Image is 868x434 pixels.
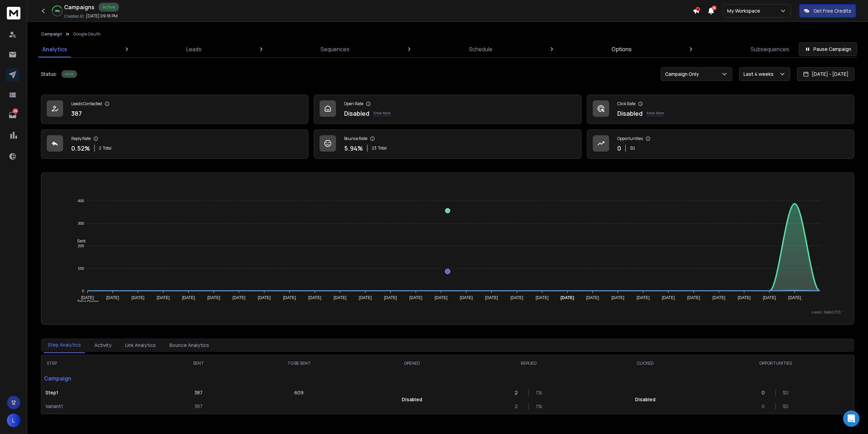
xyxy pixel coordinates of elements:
a: Opportunities0$0 [587,129,854,159]
tspan: [DATE] [359,295,372,300]
a: Sequences [317,41,354,57]
tspan: [DATE] [81,295,94,300]
p: $ 0 [783,403,790,410]
tspan: [DATE] [182,295,195,300]
th: STEP [41,355,159,372]
tspan: [DATE] [233,295,246,300]
p: Disabled [617,109,643,118]
tspan: [DATE] [132,295,145,300]
p: $ 0 [630,145,635,151]
p: 387 [194,403,203,410]
a: 236 [6,108,19,122]
span: Total [103,145,112,151]
p: Disabled [635,396,656,403]
span: Total Opens [72,299,99,304]
tspan: [DATE] [207,295,220,300]
a: Bounce Rate5.94%23Total [314,129,581,159]
p: Reply Rate [71,136,91,141]
div: Open Intercom Messenger [843,410,859,427]
th: REPLIED [464,355,594,372]
p: Schedule [469,45,492,53]
tspan: [DATE] [662,295,675,300]
tspan: [DATE] [460,295,473,300]
p: [DATE] 09:16 PM [86,13,118,19]
h1: Campaigns [64,3,94,11]
tspan: 200 [78,244,84,248]
p: 1 % [536,389,543,396]
a: Options [607,41,636,57]
p: Variant 1 [45,403,155,410]
button: Bounce Analytics [165,338,213,353]
span: Total [378,145,387,151]
p: $ 0 [783,389,790,396]
p: Get Free Credits [813,8,851,14]
button: Activity [90,338,116,353]
p: Step 1 [45,389,155,396]
p: Status: [41,71,57,78]
a: Click RateDisabledKnow More [587,95,854,124]
span: Sent [72,239,86,243]
tspan: [DATE] [510,295,523,300]
div: Active [99,3,119,12]
p: Opportunities [617,136,643,141]
p: Disabled [402,396,422,403]
p: 5.94 % [344,143,363,153]
p: Know More [373,111,391,116]
p: Sequences [321,45,350,53]
p: Subsequences [751,45,789,53]
tspan: 400 [78,199,84,203]
p: Campaign [41,372,159,385]
tspan: 100 [78,266,84,270]
p: Bounce Rate [344,136,367,141]
button: [DATE] - [DATE] [797,67,854,81]
tspan: 0 [82,289,84,293]
a: Leads Contacted387 [41,95,308,124]
tspan: [DATE] [612,295,624,300]
span: 23 [372,145,377,151]
a: Schedule [465,41,497,57]
button: Get Free Credits [799,4,856,18]
p: Campaign Only [665,71,702,78]
a: Reply Rate0.52%2Total [41,129,308,159]
a: Subsequences [747,41,793,57]
button: L [7,414,20,427]
p: Options [612,45,632,53]
tspan: [DATE] [106,295,119,300]
p: Disabled [344,109,369,118]
p: 0 [762,389,768,396]
th: OPENED [361,355,464,372]
tspan: [DATE] [409,295,422,300]
button: Step Analytics [44,337,85,353]
p: 387 [194,389,203,396]
tspan: [DATE] [283,295,296,300]
p: Analytics [42,45,67,53]
span: 2 [99,145,101,151]
tspan: [DATE] [384,295,397,300]
tspan: [DATE] [435,295,447,300]
tspan: [DATE] [561,295,574,300]
p: 0 [617,143,621,153]
button: Link Analytics [121,338,160,353]
th: CLICKED [594,355,697,372]
tspan: 300 [78,221,84,225]
p: Know More [647,111,664,116]
tspan: [DATE] [637,295,650,300]
tspan: [DATE] [712,295,725,300]
span: 50 [712,5,717,10]
th: TO BE SENT [238,355,361,372]
a: Leads [182,41,206,57]
tspan: [DATE] [738,295,751,300]
p: x-axis : Date(UTC) [52,310,843,315]
tspan: [DATE] [157,295,170,300]
p: Click Rate [617,101,635,107]
th: OPPORTUNITIES [697,355,854,372]
a: Analytics [38,41,71,57]
p: Leads [186,45,202,53]
tspan: [DATE] [788,295,801,300]
p: 2 [515,403,521,410]
tspan: [DATE] [485,295,498,300]
p: 0 [762,403,768,410]
p: 236 [13,108,18,114]
button: Campaign [41,31,62,37]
